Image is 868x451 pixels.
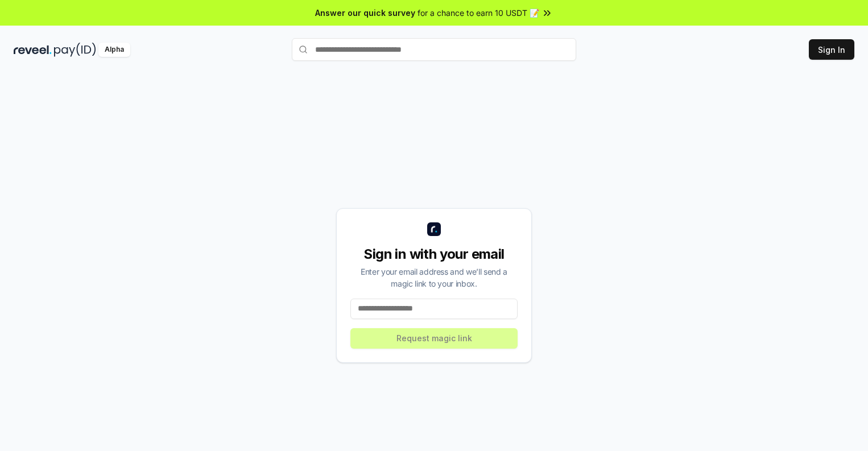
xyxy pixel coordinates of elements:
[350,266,518,289] div: Enter your email address and we’ll send a magic link to your inbox.
[54,43,96,57] img: pay_id
[418,7,539,19] span: for a chance to earn 10 USDT 📝
[14,43,52,57] img: reveel_dark
[315,7,415,19] span: Answer our quick survey
[350,245,518,263] div: Sign in with your email
[809,39,854,60] button: Sign In
[427,222,441,236] img: logo_small
[98,43,130,57] div: Alpha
